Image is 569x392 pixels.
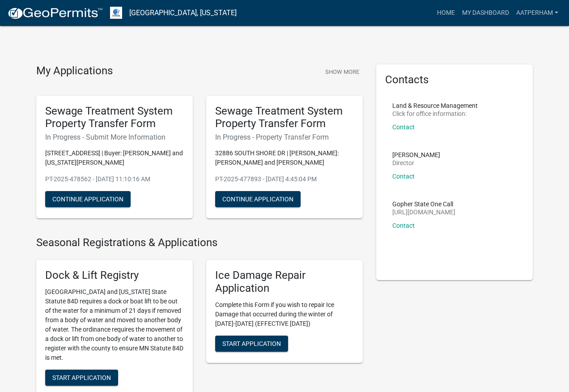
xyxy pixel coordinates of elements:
span: Start Application [52,374,111,381]
a: Contact [392,222,415,229]
button: Continue Application [215,191,301,207]
a: Contact [392,173,415,180]
h4: My Applications [36,64,113,78]
img: Otter Tail County, Minnesota [110,7,122,19]
h6: In Progress - Property Transfer Form [215,133,354,141]
p: [URL][DOMAIN_NAME] [392,209,455,215]
p: Click for office information: [392,111,478,117]
span: Start Application [222,340,281,347]
h4: Seasonal Registrations & Applications [36,236,363,249]
p: PT-2025-477893 - [DATE] 4:45:04 PM [215,175,354,184]
p: Land & Resource Management [392,102,478,109]
button: Continue Application [45,191,131,207]
h5: Sewage Treatment System Property Transfer Form [215,105,354,131]
a: Contact [392,124,415,131]
button: Start Application [45,370,118,386]
a: [GEOGRAPHIC_DATA], [US_STATE] [129,5,237,21]
a: AATPerham [513,4,562,21]
button: Show More [322,64,363,79]
p: PT-2025-478562 - [DATE] 11:10:16 AM [45,175,184,184]
h5: Ice Damage Repair Application [215,269,354,295]
a: Home [433,4,459,21]
h5: Dock & Lift Registry [45,269,184,282]
h5: Sewage Treatment System Property Transfer Form [45,105,184,131]
p: 32886 SOUTH SHORE DR | [PERSON_NAME]: [PERSON_NAME] and [PERSON_NAME] [215,149,354,167]
p: Complete this Form if you wish to repair Ice Damage that occurred during the winter of [DATE]-[DA... [215,300,354,328]
p: [PERSON_NAME] [392,152,440,158]
h6: In Progress - Submit More Information [45,133,184,141]
p: Gopher State One Call [392,201,455,207]
h5: Contacts [385,73,524,86]
p: Director [392,160,440,166]
p: [GEOGRAPHIC_DATA] and [US_STATE] State Statute 84D requires a dock or boat lift to be out of the ... [45,287,184,362]
p: [STREET_ADDRESS] | Buyer: [PERSON_NAME] and [US_STATE][PERSON_NAME] [45,149,184,167]
button: Start Application [215,336,288,352]
a: My Dashboard [459,4,513,21]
